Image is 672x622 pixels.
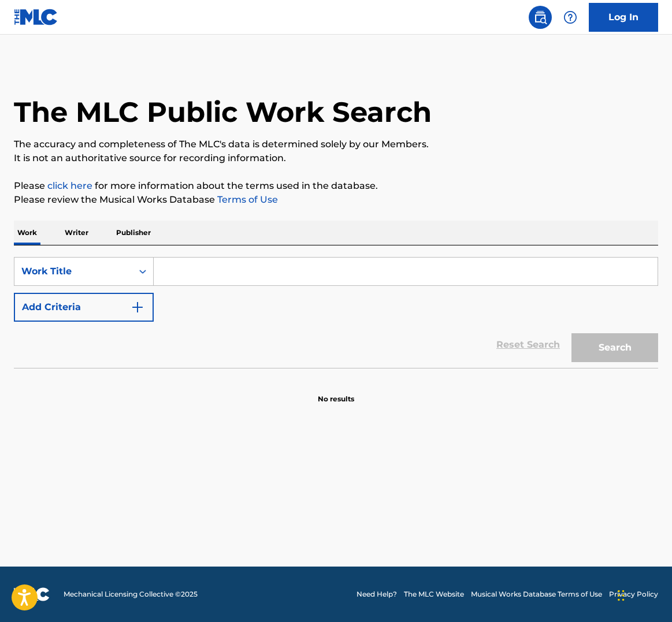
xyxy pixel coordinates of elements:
[14,257,658,368] form: Search Form
[21,265,125,278] div: Work Title
[318,380,354,404] p: No results
[529,6,552,29] a: Public Search
[14,151,658,165] p: It is not an authoritative source for recording information.
[357,589,397,599] a: Need Help?
[14,179,658,193] p: Please for more information about the terms used in the database.
[404,589,464,599] a: The MLC Website
[563,10,577,24] img: help
[47,180,92,191] a: click here
[113,221,154,245] p: Publisher
[14,293,154,322] button: Add Criteria
[533,10,547,24] img: search
[14,137,658,151] p: The accuracy and completeness of The MLC's data is determined solely by our Members.
[589,3,658,32] a: Log In
[64,589,198,599] span: Mechanical Licensing Collective © 2025
[14,193,658,207] p: Please review the Musical Works Database
[61,221,92,245] p: Writer
[14,9,58,25] img: MLC Logo
[618,578,625,613] div: Drag
[131,300,144,314] img: 9d2ae6d4665cec9f34b9.svg
[471,589,602,599] a: Musical Works Database Terms of Use
[14,95,432,129] h1: The MLC Public Work Search
[215,194,278,205] a: Terms of Use
[614,567,672,622] iframe: Chat Widget
[609,589,658,599] a: Privacy Policy
[559,6,582,29] div: Help
[14,221,40,245] p: Work
[14,587,50,601] img: logo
